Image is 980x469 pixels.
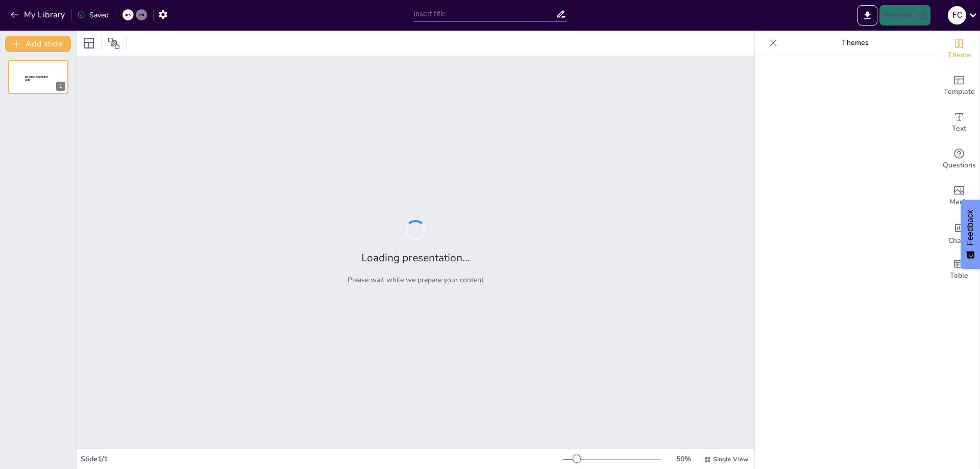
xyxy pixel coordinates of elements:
p: Please wait while we prepare your content [348,275,484,285]
span: Table [950,270,968,281]
div: Add charts and graphs [939,214,979,251]
span: Single View [713,455,748,463]
div: 1 [8,60,68,94]
input: Insert title [413,7,556,21]
button: Present [879,5,930,26]
span: Template [944,86,975,97]
span: Sendsteps presentation editor [25,76,48,81]
button: My Library [8,7,69,23]
button: Add slide [5,36,71,52]
span: Questions [943,160,976,171]
button: Feedback - Show survey [961,200,980,269]
div: 50 % [671,454,696,464]
div: Slide 1 / 1 [81,454,563,464]
div: F C [948,6,966,24]
div: Get real-time input from your audience [939,141,979,178]
h2: Loading presentation... [361,251,470,265]
span: Charts [948,235,970,246]
span: Position [108,37,120,50]
div: Change the overall theme [939,31,979,67]
div: Saved [77,10,109,20]
div: 1 [56,82,65,91]
p: Themes [781,31,928,55]
span: Feedback [966,210,975,245]
span: Text [952,123,966,134]
div: Add a table [939,251,979,288]
span: Theme [947,50,971,61]
div: Layout [81,35,97,52]
div: Add text boxes [939,104,979,141]
button: F C [948,5,966,26]
div: Add images, graphics, shapes or video [939,178,979,214]
span: Media [949,196,969,208]
button: Export to PowerPoint [857,5,877,26]
div: Add ready made slides [939,67,979,104]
